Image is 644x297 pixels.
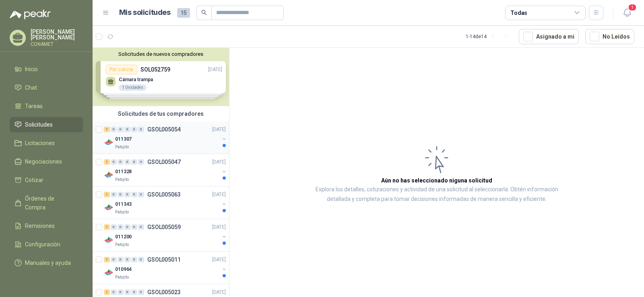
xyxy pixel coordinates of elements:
[10,255,83,270] a: Manuales y ayuda
[310,185,563,204] p: Explora los detalles, cotizaciones y actividad de una solicitud al seleccionarla. Obtén informaci...
[25,221,55,230] span: Remisiones
[25,102,43,111] span: Tareas
[147,159,181,165] p: GSOL005047
[111,257,117,262] div: 0
[115,176,129,183] p: Patojito
[124,257,130,262] div: 0
[118,192,124,197] div: 0
[147,127,181,132] p: GSOL005054
[620,6,634,20] button: 1
[115,233,132,241] p: 011200
[10,172,83,188] a: Cotizar
[118,224,124,230] div: 0
[104,257,110,262] div: 1
[131,159,137,165] div: 0
[25,157,62,166] span: Negociaciones
[118,257,124,262] div: 0
[212,256,226,264] p: [DATE]
[104,125,227,150] a: 1 0 0 0 0 0 GSOL005054[DATE] Company Logo011307Patojito
[131,224,137,230] div: 0
[118,159,124,165] div: 0
[212,158,226,166] p: [DATE]
[147,192,181,197] p: GSOL005063
[212,289,226,296] p: [DATE]
[104,192,110,197] div: 1
[119,7,171,18] h1: Mis solicitudes
[115,274,129,281] p: Patojito
[93,48,229,106] div: Solicitudes de nuevos compradoresPor cotizarSOL052759[DATE] Cámara trampa1 UnidadesPor cotizarSOL...
[124,192,130,197] div: 0
[201,10,207,15] span: search
[628,4,637,11] span: 1
[111,127,117,132] div: 0
[115,168,132,176] p: 011328
[147,224,181,230] p: GSOL005059
[115,135,132,143] p: 011307
[115,209,129,215] p: Patojito
[138,224,144,230] div: 0
[104,127,110,132] div: 1
[118,127,124,132] div: 0
[585,29,634,44] button: No Leídos
[25,194,75,212] span: Órdenes de Compra
[115,201,132,208] p: 011343
[147,257,181,262] p: GSOL005011
[138,257,144,262] div: 0
[466,30,512,43] div: 1 - 14 de 14
[124,159,130,165] div: 0
[104,222,227,248] a: 1 0 0 0 0 0 GSOL005059[DATE] Company Logo011200Patojito
[138,159,144,165] div: 0
[10,237,83,252] a: Configuración
[131,127,137,132] div: 0
[10,80,83,95] a: Chat
[212,191,226,199] p: [DATE]
[25,65,38,74] span: Inicio
[510,8,527,17] div: Todas
[138,289,144,295] div: 0
[111,192,117,197] div: 0
[104,203,114,212] img: Company Logo
[138,192,144,197] div: 0
[25,176,43,184] span: Cotizar
[104,289,110,295] div: 1
[177,8,190,18] span: 15
[131,257,137,262] div: 0
[96,51,226,57] button: Solicitudes de nuevos compradores
[25,120,53,129] span: Solicitudes
[10,117,83,132] a: Solicitudes
[10,135,83,151] a: Licitaciones
[104,235,114,245] img: Company Logo
[104,255,227,281] a: 1 0 0 0 0 0 GSOL005011[DATE] Company Logo010964Patojito
[519,29,579,44] button: Asignado a mi
[115,242,129,248] p: Patojito
[115,144,129,150] p: Patojito
[124,224,130,230] div: 0
[25,139,55,147] span: Licitaciones
[31,42,83,47] p: CONAMET
[10,191,83,215] a: Órdenes de Compra
[212,223,226,231] p: [DATE]
[10,10,51,19] img: Logo peakr
[10,98,83,114] a: Tareas
[25,240,60,249] span: Configuración
[104,137,114,147] img: Company Logo
[104,170,114,180] img: Company Logo
[118,289,124,295] div: 0
[93,106,229,121] div: Solicitudes de tus compradores
[104,224,110,230] div: 1
[104,268,114,277] img: Company Logo
[147,289,181,295] p: GSOL005023
[10,61,83,77] a: Inicio
[111,159,117,165] div: 0
[111,289,117,295] div: 0
[10,218,83,234] a: Remisiones
[25,258,71,267] span: Manuales y ayuda
[25,83,37,92] span: Chat
[31,29,83,40] p: [PERSON_NAME] [PERSON_NAME]
[104,157,227,183] a: 1 0 0 0 0 0 GSOL005047[DATE] Company Logo011328Patojito
[124,127,130,132] div: 0
[111,224,117,230] div: 0
[131,289,137,295] div: 0
[131,192,137,197] div: 0
[104,159,110,165] div: 1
